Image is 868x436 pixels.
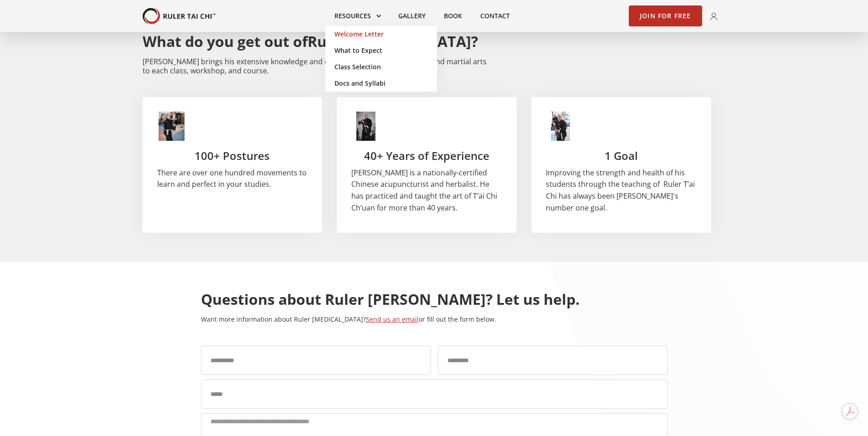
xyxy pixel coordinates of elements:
p: Improving the strength and health of his students through the teaching of Ruler T’ai Chi has alwa... [546,167,697,214]
div: Resources [325,6,389,26]
a: Contact [471,6,519,26]
strong: Questions about Ruler [PERSON_NAME]? Let us help. [201,289,580,309]
a: Join for Free [629,5,702,26]
h3: 1 Goal [546,148,697,164]
h3: 40+ Years of Experience [351,148,502,164]
h2: What do you get out of [143,33,493,50]
a: Docs and Syllabi [325,75,437,92]
p: [PERSON_NAME] brings his extensive knowledge and experience of [MEDICAL_DATA] and martial arts to... [143,57,493,75]
h3: 100+ Postures [157,148,308,164]
p: [PERSON_NAME] is a nationally-certified Chinese acupuncturist and herbalist. He has practiced and... [351,167,502,214]
a: Welcome Letter [325,26,437,42]
nav: Resources [325,26,437,92]
a: Class Selection [325,59,437,75]
span: Ruler [MEDICAL_DATA]? [308,31,478,51]
p: Want more information about Ruler [MEDICAL_DATA]? or fill out the form below. [201,315,668,324]
p: There are over one hundred movements to learn and perfect in your studies. [157,167,308,190]
img: Your Brand Name [143,8,216,25]
a: What to Expect [325,42,437,59]
a: Gallery [389,6,435,26]
a: Book [435,6,471,26]
a: home [143,8,216,25]
a: Send us an email [366,315,419,323]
